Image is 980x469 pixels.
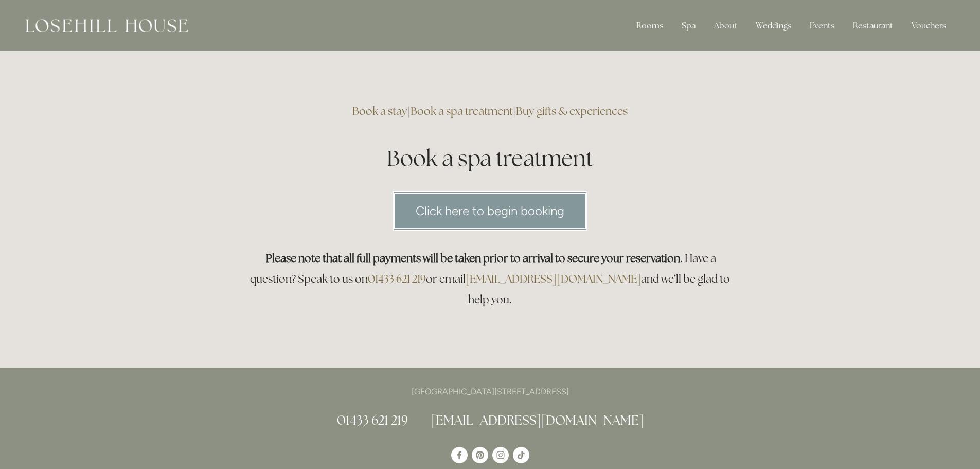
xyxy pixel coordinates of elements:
div: Spa [673,15,704,36]
img: Losehill House [26,19,188,32]
div: Weddings [747,15,799,36]
h1: Book a spa treatment [244,143,736,173]
a: TikTok [513,447,529,463]
a: Buy gifts & experiences [516,104,628,118]
h3: . Have a question? Speak to us on or email and we’ll be glad to help you. [244,248,736,310]
a: 01433 621 219 [368,272,426,286]
a: Pinterest [472,447,488,463]
a: Instagram [492,447,509,463]
a: Book a spa treatment [411,104,513,118]
a: Vouchers [903,15,954,36]
a: 01433 621 219 [337,412,408,428]
h3: | | [244,101,736,121]
a: Losehill House Hotel & Spa [451,447,468,463]
strong: Please note that all full payments will be taken prior to arrival to secure your reservation [266,251,680,265]
a: [EMAIL_ADDRESS][DOMAIN_NAME] [466,272,641,286]
a: [EMAIL_ADDRESS][DOMAIN_NAME] [431,412,644,428]
div: Rooms [628,15,671,36]
a: Book a stay [352,104,407,118]
p: [GEOGRAPHIC_DATA][STREET_ADDRESS] [244,385,736,398]
div: Restaurant [845,15,901,36]
div: About [706,15,745,36]
a: Click here to begin booking [393,191,587,231]
div: Events [801,15,843,36]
